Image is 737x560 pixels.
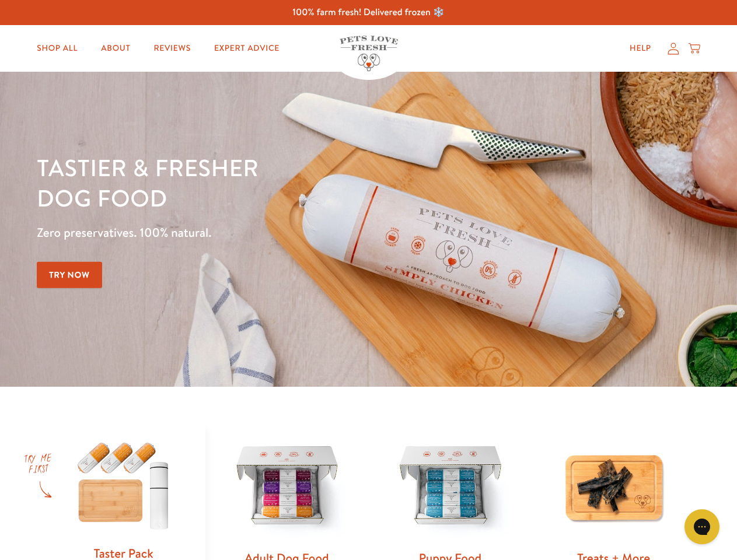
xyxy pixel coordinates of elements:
[679,505,725,548] iframe: Gorgias live chat messenger
[620,37,661,60] a: Help
[37,222,479,243] p: Zero preservatives. 100% natural.
[144,37,200,60] a: Reviews
[340,36,398,71] img: Pets Love Fresh
[27,37,87,60] a: Shop All
[37,152,479,213] h1: Tastier & fresher dog food
[92,37,139,60] a: About
[205,37,289,60] a: Expert Advice
[37,262,102,288] a: Try Now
